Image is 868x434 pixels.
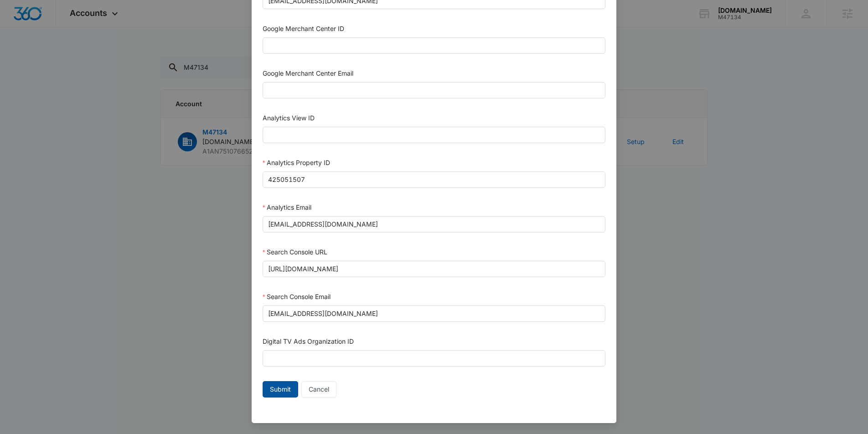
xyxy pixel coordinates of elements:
[263,216,605,232] input: Analytics Email
[263,114,315,122] label: Analytics View ID
[263,171,605,188] input: Analytics Property ID
[263,248,327,256] label: Search Console URL
[263,37,605,54] input: Google Merchant Center ID
[263,261,605,277] input: Search Console URL
[301,381,336,398] button: Cancel
[263,25,344,32] label: Google Merchant Center ID
[263,159,330,166] label: Analytics Property ID
[263,337,354,345] label: Digital TV Ads Organization ID
[263,381,298,398] button: Submit
[263,127,605,143] input: Analytics View ID
[309,384,329,394] span: Cancel
[263,82,605,98] input: Google Merchant Center Email
[263,69,353,77] label: Google Merchant Center Email
[263,350,605,367] input: Digital TV Ads Organization ID
[263,203,311,211] label: Analytics Email
[263,293,331,300] label: Search Console Email
[263,305,605,322] input: Search Console Email
[270,384,291,394] span: Submit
